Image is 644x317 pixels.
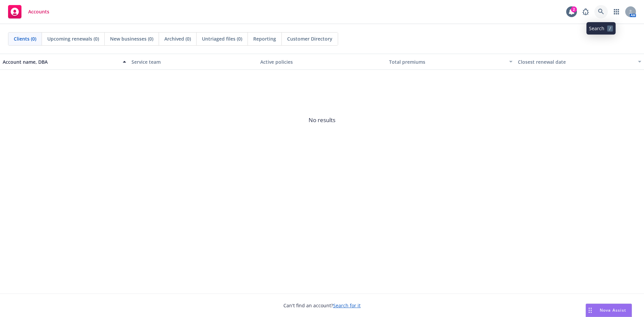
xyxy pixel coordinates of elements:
button: Total premiums [386,54,515,70]
div: Active policies [260,58,384,65]
a: Search [594,5,608,18]
div: Total premiums [389,58,505,65]
span: Clients (0) [14,35,36,42]
a: Search for it [333,302,361,309]
div: Closest renewal date [518,58,634,65]
span: New businesses (0) [110,35,153,42]
button: Service team [129,54,258,70]
div: 2 [571,6,577,12]
span: Nova Assist [600,307,626,313]
span: Upcoming renewals (0) [47,35,99,42]
a: Accounts [5,2,52,21]
button: Nova Assist [586,304,632,317]
span: Accounts [28,9,49,14]
div: Service team [131,58,255,65]
span: Can't find an account? [283,302,361,309]
a: Switch app [610,5,623,18]
span: Customer Directory [287,35,332,42]
div: Account name, DBA [3,58,119,65]
span: Untriaged files (0) [202,35,242,42]
button: Active policies [258,54,386,70]
span: Archived (0) [164,35,191,42]
button: Closest renewal date [515,54,644,70]
a: Report a Bug [579,5,592,18]
span: Reporting [253,35,276,42]
div: Drag to move [586,304,594,317]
